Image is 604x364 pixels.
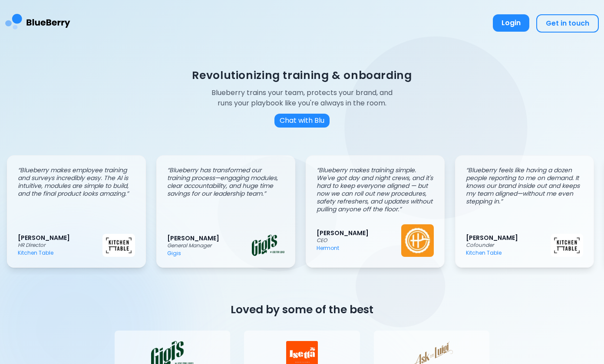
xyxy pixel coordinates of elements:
p: HR Director [18,242,102,249]
p: Kitchen Table [18,249,102,256]
p: Kitchen Table [466,249,551,256]
p: “ Blueberry feels like having a dozen people reporting to me on demand. It knows our brand inside... [466,166,583,205]
p: “ Blueberry makes employee training and surveys incredibly easy. The AI is intuitive, modules are... [18,166,135,197]
img: Hermont logo [401,224,434,257]
p: Cofounder [466,242,551,249]
p: Gigis [167,250,252,257]
p: CEO [317,237,401,244]
p: [PERSON_NAME] [317,229,401,237]
img: Kitchen Table logo [551,234,583,256]
p: [PERSON_NAME] [466,234,551,242]
p: Blueberry trains your team, protects your brand, and runs your playbook like you're always in the... [205,88,399,108]
button: Get in touch [536,14,599,33]
p: “ Blueberry has transformed our training process—engaging modules, clear accountability, and huge... [167,166,284,197]
p: [PERSON_NAME] [167,234,252,242]
h2: Loved by some of the best [115,302,490,317]
p: [PERSON_NAME] [18,234,102,242]
img: Gigis logo [252,235,284,256]
h1: Revolutionizing training & onboarding [192,68,412,82]
span: Get in touch [546,18,589,28]
img: Kitchen Table logo [102,234,135,256]
p: General Manager [167,242,252,249]
img: BlueBerry Logo [5,7,70,39]
p: Hermont [317,245,401,252]
button: Chat with Blu [274,114,330,128]
p: “ Blueberry makes training simple. We've got day and night crews, and it's hard to keep everyone ... [317,166,434,213]
a: Login [493,14,529,33]
button: Login [493,14,529,32]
